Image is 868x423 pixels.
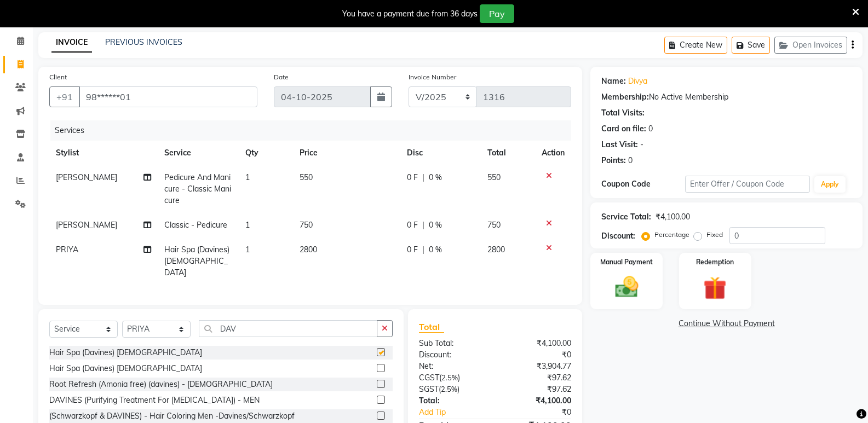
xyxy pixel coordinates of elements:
span: 750 [487,220,501,230]
div: Points: [601,155,626,166]
input: Search by Name/Mobile/Email/Code [79,86,257,107]
span: Pedicure And Manicure - Classic Manicure [164,172,231,205]
span: SGST [419,384,439,394]
label: Client [49,72,67,82]
th: Disc [400,141,481,165]
span: 1 [245,245,250,254]
span: 0 % [429,172,442,183]
th: Total [481,141,535,165]
div: Total: [411,395,495,407]
button: Save [732,37,770,54]
div: Service Total: [601,211,651,223]
span: | [422,172,424,183]
span: | [422,244,424,256]
span: 2.5% [441,385,457,393]
input: Search or Scan [199,320,377,337]
button: Pay [480,4,514,23]
span: Hair Spa (Davines) [DEMOGRAPHIC_DATA] [164,245,229,277]
a: Divya [628,76,647,87]
div: Hair Spa (Davines) [DEMOGRAPHIC_DATA] [49,363,202,374]
a: Continue Without Payment [593,318,860,329]
input: Enter Offer / Coupon Code [685,176,810,193]
label: Fixed [706,230,723,240]
span: 0 % [429,219,442,231]
span: 0 % [429,244,442,256]
div: 0 [628,155,633,166]
div: Discount: [411,349,495,361]
span: 550 [300,172,313,182]
span: 2.5% [441,373,458,382]
div: Hair Spa (Davines) [DEMOGRAPHIC_DATA] [49,347,202,358]
label: Manual Payment [600,257,653,267]
span: 550 [487,172,501,182]
div: ( ) [411,372,495,384]
label: Date [274,72,289,82]
div: ₹3,904.77 [495,361,579,372]
div: ₹97.62 [495,384,579,395]
span: [PERSON_NAME] [56,220,117,230]
div: You have a payment due from 36 days [342,8,478,20]
span: 1 [245,220,250,230]
div: Sub Total: [411,338,495,349]
div: Total Visits: [601,107,645,119]
div: Net: [411,361,495,372]
span: | [422,219,424,231]
div: ₹4,100.00 [495,395,579,407]
button: Create New [664,37,727,54]
span: [PERSON_NAME] [56,172,117,182]
th: Service [158,141,239,165]
a: PREVIOUS INVOICES [105,37,182,47]
th: Price [293,141,400,165]
div: Services [50,120,579,141]
span: CGST [419,373,439,383]
span: Total [419,321,444,333]
div: ₹4,100.00 [656,211,690,223]
span: 2800 [300,245,317,254]
span: 1 [245,172,250,182]
div: Membership: [601,91,649,103]
button: Apply [814,176,846,193]
span: PRIYA [56,245,78,254]
div: Name: [601,76,626,87]
img: _cash.svg [608,274,646,300]
button: +91 [49,86,80,107]
button: Open Invoices [774,37,847,54]
th: Action [535,141,571,165]
span: 750 [300,220,313,230]
div: ( ) [411,384,495,395]
div: 0 [648,123,653,135]
a: Add Tip [411,407,509,418]
th: Qty [239,141,293,165]
div: ₹4,100.00 [495,338,579,349]
div: ₹0 [495,349,579,361]
div: (Schwarzkopf & DAVINES) - Hair Coloring Men -Davines/Schwarzkopf [49,410,295,422]
div: Last Visit: [601,139,638,150]
div: Coupon Code [601,178,685,190]
div: - [640,139,643,150]
label: Percentage [654,230,689,240]
span: 0 F [407,244,418,256]
img: _gift.svg [696,274,734,303]
div: ₹0 [509,407,579,418]
span: Classic - Pedicure [164,220,227,230]
a: INVOICE [51,33,92,53]
label: Invoice Number [409,72,456,82]
div: ₹97.62 [495,372,579,384]
span: 2800 [487,245,505,254]
div: Card on file: [601,123,646,135]
label: Redemption [696,257,734,267]
span: 0 F [407,172,418,183]
div: Discount: [601,230,635,242]
div: Root Refresh (Amonia free) (davines) - [DEMOGRAPHIC_DATA] [49,379,273,390]
span: 0 F [407,219,418,231]
div: DAVINES (Purifying Treatment For [MEDICAL_DATA]) - MEN [49,395,260,406]
div: No Active Membership [601,91,852,103]
th: Stylist [49,141,158,165]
